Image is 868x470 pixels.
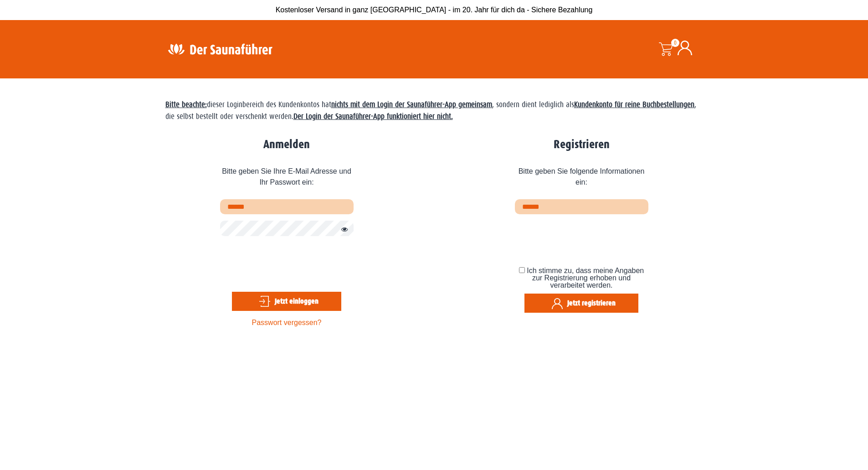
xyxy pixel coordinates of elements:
[165,100,696,121] span: dieser Loginbereich des Kundenkontos hat , sondern dient lediglich als , die selbst bestellt oder...
[220,243,359,279] iframe: reCAPTCHA
[276,6,593,14] span: Kostenloser Versand in ganz [GEOGRAPHIC_DATA] - im 20. Jahr für dich da - Sichere Bezahlung
[515,221,653,256] iframe: reCAPTCHA
[293,112,453,121] strong: Der Login der Saunaführer-App funktioniert hier nicht.
[515,159,648,199] span: Bitte geben Sie folgende Informationen ein:
[671,39,679,47] span: 0
[336,224,348,235] button: Passwort anzeigen
[165,100,207,109] span: Bitte beachte:
[519,267,525,273] input: Ich stimme zu, dass meine Angaben zur Registrierung erhoben und verarbeitet werden.
[515,138,648,152] h2: Registrieren
[574,100,694,109] strong: Kundenkonto für reine Buchbestellungen
[252,319,322,326] a: Passwort vergessen?
[524,294,638,313] button: Jetzt registrieren
[220,138,354,152] h2: Anmelden
[220,159,354,199] span: Bitte geben Sie Ihre E-Mail Adresse und Ihr Passwort ein:
[331,100,492,109] strong: nichts mit dem Login der Saunaführer-App gemeinsam
[232,292,341,311] button: Jetzt einloggen
[527,267,644,289] span: Ich stimme zu, dass meine Angaben zur Registrierung erhoben und verarbeitet werden.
